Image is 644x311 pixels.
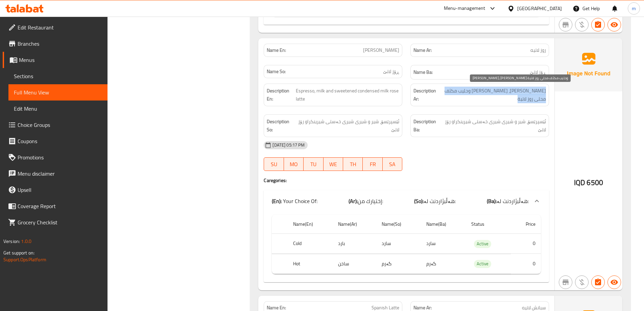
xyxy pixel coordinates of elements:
[267,87,294,103] strong: Description En:
[267,117,294,134] strong: Description So:
[8,84,108,101] a: Full Menu View
[487,196,497,206] b: (Ba):
[3,117,108,133] a: Choice Groups
[383,157,402,171] button: SA
[424,196,456,206] span: هەڵبژاردنت لە:
[607,275,621,289] button: Available
[306,159,320,169] span: TU
[267,47,286,54] strong: Name En:
[296,117,399,134] span: ئێسپرێسۆ، شیر و شیری شیری خەستی شیرینکراو رۆز لاتێ
[575,18,589,31] button: Purchased item
[288,234,333,254] th: Cold
[272,196,282,206] b: (En):
[272,197,317,205] p: Your Choice Of:
[365,159,380,169] span: FR
[474,260,491,268] span: Active
[326,159,340,169] span: WE
[296,87,399,103] span: Espresso, milk and sweetened condensed milk rose latte
[287,159,301,169] span: MO
[443,117,546,134] span: ئێسپرێسۆ، شیر و شیری شیری خەستی شیرینکراو رۆز لاتێ
[346,159,360,169] span: TH
[555,38,622,91] img: Ae5nvW7+0k+MAAAAAElFTkSuQmCC
[3,133,108,149] a: Coupons
[591,275,605,289] button: Has choices
[8,68,108,84] a: Sections
[14,72,102,80] span: Sections
[413,117,442,134] strong: Description Ba:
[18,121,102,129] span: Choice Groups
[413,87,437,103] strong: Description Ar:
[511,215,541,234] th: Price
[358,196,383,206] span: إختيارك من:
[511,234,541,254] td: 0
[3,52,108,68] a: Menus
[267,68,286,75] strong: Name So:
[324,157,343,171] button: WE
[414,196,424,206] b: (So):
[3,255,46,264] a: Support.OpsPlatform
[264,157,284,171] button: SU
[3,248,34,257] span: Get support on:
[21,237,31,246] span: 1.0.0
[376,234,421,254] td: سارد
[18,137,102,145] span: Coupons
[474,240,491,248] span: Active
[18,23,102,31] span: Edit Restaurant
[587,176,603,189] span: 6500
[363,157,382,171] button: FR
[270,142,307,148] span: [DATE] 05:17 PM
[421,234,466,254] td: سارد
[511,254,541,274] td: 0
[559,275,572,289] button: Not branch specific item
[421,254,466,274] td: گەرم
[304,157,323,171] button: TU
[3,165,108,182] a: Menu disclaimer
[18,218,102,226] span: Grocery Checklist
[497,196,529,206] span: هەڵبژاردنت لە:
[3,149,108,165] a: Promotions
[517,5,562,12] div: [GEOGRAPHIC_DATA]
[14,105,102,113] span: Edit Menu
[18,40,102,48] span: Branches
[421,215,466,234] th: Name(Ba)
[18,170,102,178] span: Menu disclaimer
[18,186,102,194] span: Upsell
[363,47,399,54] span: [PERSON_NAME]
[530,68,546,76] span: ڕۆز لاتێ
[3,198,108,214] a: Coverage Report
[272,215,541,274] table: choices table
[264,190,549,212] div: (En): Your Choice Of:(Ar):إختيارك من:(So):هەڵبژاردنت لە:(Ba):هەڵبژاردنت لە:
[333,234,376,254] td: بارد
[383,68,399,75] span: ڕۆز لاتێ
[466,215,511,234] th: Status
[376,254,421,274] td: گەرم
[632,5,636,12] span: m
[385,159,400,169] span: SA
[474,260,491,268] div: Active
[264,177,549,184] h4: Caregories:
[3,19,108,36] a: Edit Restaurant
[575,275,589,289] button: Purchased item
[18,153,102,161] span: Promotions
[3,237,20,246] span: Version:
[3,214,108,230] a: Grocery Checklist
[574,176,585,189] span: IQD
[439,87,546,103] span: [PERSON_NAME]، [PERSON_NAME] وحليب مكثف محلى روز لاتية
[343,157,363,171] button: TH
[3,36,108,52] a: Branches
[19,56,102,64] span: Menus
[413,47,432,54] strong: Name Ar:
[349,196,358,206] b: (Ar):
[530,47,546,54] span: روز لاتيه
[3,182,108,198] a: Upsell
[607,18,621,31] button: Available
[413,68,433,76] strong: Name Ba:
[444,4,485,13] div: Menu-management
[288,254,333,274] th: Hot
[14,88,102,96] span: Full Menu View
[267,159,281,169] span: SU
[8,101,108,117] a: Edit Menu
[18,202,102,210] span: Coverage Report
[376,215,421,234] th: Name(So)
[333,215,376,234] th: Name(Ar)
